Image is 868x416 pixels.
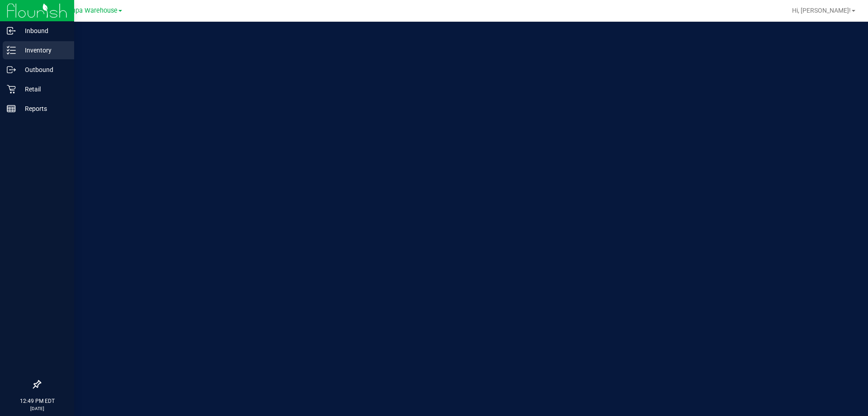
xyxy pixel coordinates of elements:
[7,85,16,94] inline-svg: Retail
[7,104,16,113] inline-svg: Reports
[62,7,118,14] span: Tampa Warehouse
[16,64,70,75] p: Outbound
[16,84,70,95] p: Retail
[16,103,70,114] p: Reports
[16,45,70,56] p: Inventory
[4,397,70,405] p: 12:49 PM EDT
[4,405,70,412] p: [DATE]
[792,7,851,14] span: Hi, [PERSON_NAME]!
[7,26,16,35] inline-svg: Inbound
[7,65,16,74] inline-svg: Outbound
[16,25,70,36] p: Inbound
[7,46,16,55] inline-svg: Inventory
